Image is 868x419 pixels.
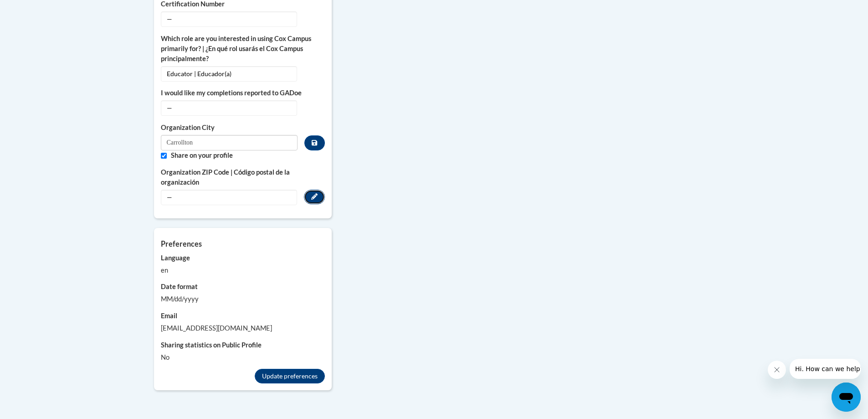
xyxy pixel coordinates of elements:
span: Hi. How can we help? [5,6,74,14]
input: Metadata input [161,135,298,150]
label: Which role are you interested in using Cox Campus primarily for? | ¿En qué rol usarás el Cox Camp... [161,34,325,64]
label: I would like my completions reported to GADoe [161,88,325,98]
label: Date format [161,282,325,292]
label: Organization ZIP Code | Código postal de la organización [161,167,325,187]
div: en [161,265,325,275]
div: [EMAIL_ADDRESS][DOMAIN_NAME] [161,323,325,333]
div: MM/dd/yyyy [161,294,325,304]
label: Sharing statistics on Public Profile [161,340,325,350]
iframe: Message from company [790,359,861,379]
button: Update preferences [255,369,325,383]
iframe: Button to launch messaging window [832,383,861,412]
label: Share on your profile [171,150,325,160]
h5: Preferences [161,239,325,248]
span: — [161,190,297,205]
div: No [161,352,325,362]
label: Email [161,311,325,321]
span: — [161,11,297,27]
iframe: Close message [768,361,786,379]
span: — [161,100,297,116]
span: Educator | Educador(a) [161,66,297,82]
label: Organization City [161,123,298,133]
label: Language [161,253,325,263]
